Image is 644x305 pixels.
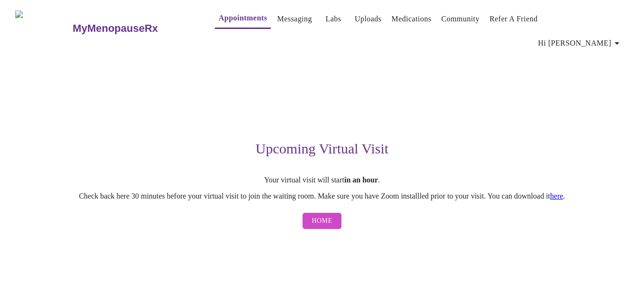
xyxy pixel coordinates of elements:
button: Messaging [273,10,315,29]
span: Hi [PERSON_NAME] [538,37,623,50]
strong: in an hour [344,176,378,184]
button: Refer a Friend [486,10,542,29]
button: Uploads [351,10,386,29]
button: Hi [PERSON_NAME] [534,34,626,53]
button: Medications [387,10,435,29]
a: Uploads [355,12,382,26]
button: Labs [318,10,349,29]
span: Home [312,215,332,227]
button: Community [438,10,484,29]
a: Refer a Friend [489,12,538,26]
button: Appointments [215,9,271,29]
a: Community [442,12,480,26]
p: Check back here 30 minutes before your virtual visit to join the waiting room. Make sure you have... [30,192,614,200]
button: Home [303,213,342,229]
a: Messaging [277,12,312,26]
p: Your virtual visit will start . [30,176,614,184]
a: Appointments [219,11,267,25]
img: MyMenopauseRx Logo [15,10,72,46]
h3: MyMenopauseRx [73,22,158,35]
a: here [550,192,563,200]
a: Medications [391,12,431,26]
a: MyMenopauseRx [72,12,196,45]
a: Home [300,208,344,234]
h3: Upcoming Virtual Visit [30,141,614,157]
a: Labs [325,12,341,26]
